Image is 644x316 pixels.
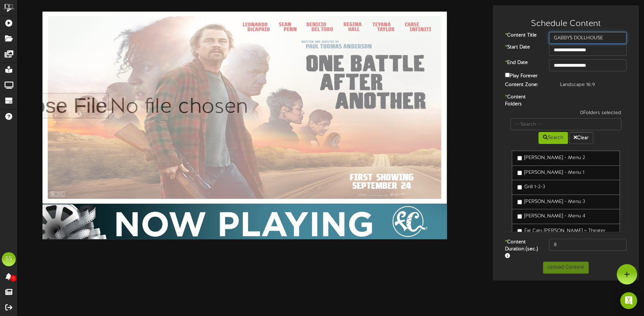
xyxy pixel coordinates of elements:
input: 15 [549,239,626,251]
h3: Schedule Content [500,19,632,28]
div: 0 Folders selected [505,110,626,118]
label: Content Title [500,32,544,39]
label: End Date [500,59,544,66]
label: [PERSON_NAME] - Menu 3 [517,198,585,205]
label: Play Forever [505,71,538,80]
label: Content Zone: [500,81,555,88]
label: Content Folders [500,94,544,108]
label: [PERSON_NAME] - Menu 4 [517,213,585,220]
button: Upload Content [543,262,589,274]
label: [PERSON_NAME] - Menu 1 [517,169,584,176]
input: [PERSON_NAME] - Menu 4 [517,214,522,219]
label: [PERSON_NAME] - Menu 2 [517,154,585,162]
label: Start Date [500,44,544,51]
input: [PERSON_NAME] - Menu 3 [517,200,522,204]
input: [PERSON_NAME] - Menu 2 [517,156,522,160]
label: Content Duration (sec.) [500,239,544,260]
label: Fat Cats [PERSON_NAME] ~ Theater Projector [517,228,614,242]
input: Title of this Content [549,32,626,44]
div: Open Intercom Messenger [620,292,637,309]
input: Grill 1-2-3 [517,185,522,190]
input: -- Search -- [510,118,621,130]
label: Grill 1-2-3 [517,184,545,191]
input: Play Forever [505,73,510,77]
span: 0 [10,275,16,282]
button: Search [538,132,568,144]
div: Landscape 16:9 [555,81,632,88]
input: Fat Cats [PERSON_NAME] ~ Theater Projector [517,229,522,233]
input: [PERSON_NAME] - Menu 1 [517,171,522,175]
div: SS [2,252,16,266]
button: Clear [569,132,593,144]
